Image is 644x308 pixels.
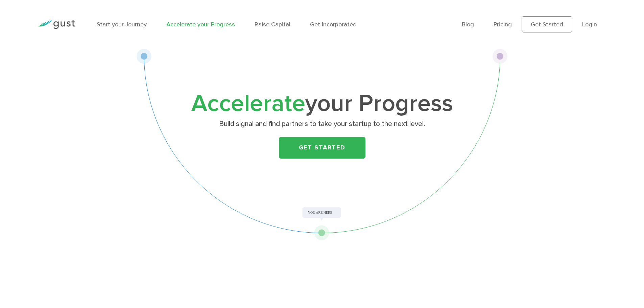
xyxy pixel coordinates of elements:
[310,21,357,28] a: Get Incorporated
[189,93,456,115] h1: your Progress
[255,21,290,28] a: Raise Capital
[279,137,365,159] a: Get Started
[522,16,572,32] a: Get Started
[37,20,75,29] img: Gust Logo
[494,21,512,28] a: Pricing
[582,21,597,28] a: Login
[166,21,235,28] a: Accelerate your Progress
[191,119,453,129] p: Build signal and find partners to take your startup to the next level.
[462,21,474,28] a: Blog
[97,21,147,28] a: Start your Journey
[191,89,305,118] span: Accelerate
